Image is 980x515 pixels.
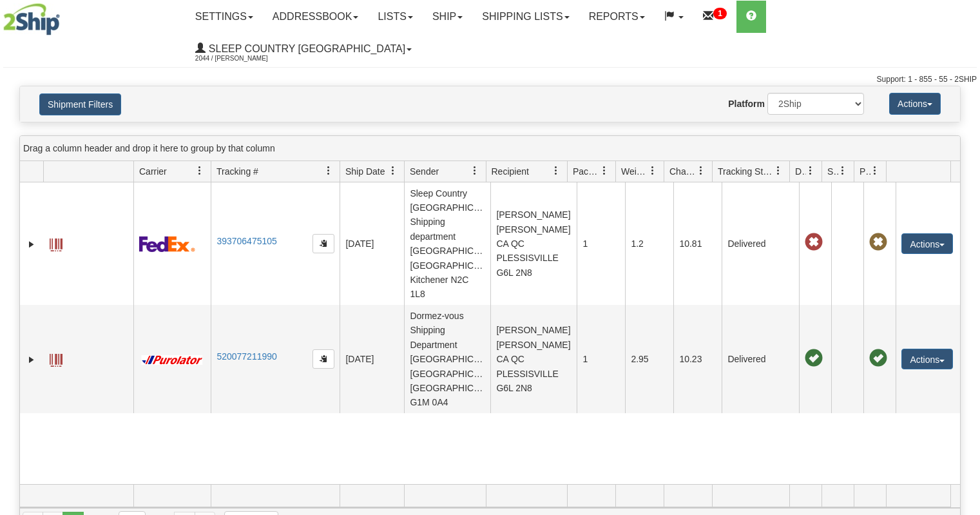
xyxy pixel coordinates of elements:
[722,305,799,413] td: Delivered
[216,351,276,362] a: 520077211990
[464,160,486,182] a: Sender filter column settings
[25,353,38,366] a: Expand
[864,160,886,182] a: Pickup Status filter column settings
[3,3,60,35] img: logo2044.jpg
[368,1,422,33] a: Lists
[216,165,258,178] span: Tracking #
[669,165,697,178] span: Charge
[573,165,600,178] span: Packages
[340,305,404,413] td: [DATE]
[263,1,369,33] a: Addressbook
[805,349,823,367] span: On time
[195,52,292,65] span: 2044 / [PERSON_NAME]
[800,160,821,182] a: Delivery Status filter column settings
[216,236,276,246] a: 393706475105
[472,1,579,33] a: Shipping lists
[25,238,38,251] a: Expand
[593,160,615,182] a: Packages filter column settings
[492,165,529,178] span: Recipient
[795,165,806,178] span: Delivery Status
[579,1,655,33] a: Reports
[625,182,673,305] td: 1.2
[490,305,577,413] td: [PERSON_NAME] [PERSON_NAME] CA QC PLESSISVILLE G6L 2N8
[805,233,823,251] span: Late
[673,182,722,305] td: 10.81
[50,233,62,253] a: Label
[139,165,167,178] span: Carrier
[577,182,625,305] td: 1
[767,160,789,182] a: Tracking Status filter column settings
[50,348,62,369] a: Label
[186,33,421,65] a: Sleep Country [GEOGRAPHIC_DATA] 2044 / [PERSON_NAME]
[860,165,870,178] span: Pickup Status
[718,165,774,178] span: Tracking Status
[950,191,979,323] iframe: chat widget
[139,355,205,365] img: 11 - Purolator
[410,165,439,178] span: Sender
[901,349,953,369] button: Actions
[901,233,953,254] button: Actions
[189,160,211,182] a: Carrier filter column settings
[312,234,334,253] button: Copy to clipboard
[345,165,385,178] span: Ship Date
[693,1,736,33] a: 1
[827,165,838,178] span: Shipment Issues
[404,182,490,305] td: Sleep Country [GEOGRAPHIC_DATA] Shipping department [GEOGRAPHIC_DATA] [GEOGRAPHIC_DATA] Kitchener...
[545,160,567,182] a: Recipient filter column settings
[728,97,765,110] label: Platform
[186,1,263,33] a: Settings
[312,349,334,369] button: Copy to clipboard
[340,182,404,305] td: [DATE]
[577,305,625,413] td: 1
[490,182,577,305] td: [PERSON_NAME] [PERSON_NAME] CA QC PLESSISVILLE G6L 2N8
[139,236,195,252] img: 2 - FedEx Express®
[722,182,799,305] td: Delivered
[673,305,722,413] td: 10.23
[621,165,648,178] span: Weight
[382,160,404,182] a: Ship Date filter column settings
[625,305,673,413] td: 2.95
[832,160,854,182] a: Shipment Issues filter column settings
[713,8,727,19] sup: 1
[642,160,664,182] a: Weight filter column settings
[404,305,490,413] td: Dormez-vous Shipping Department [GEOGRAPHIC_DATA] [GEOGRAPHIC_DATA] [GEOGRAPHIC_DATA] G1M 0A4
[206,43,405,54] span: Sleep Country [GEOGRAPHIC_DATA]
[889,93,941,115] button: Actions
[39,93,121,115] button: Shipment Filters
[318,160,340,182] a: Tracking # filter column settings
[3,74,977,85] div: Support: 1 - 855 - 55 - 2SHIP
[869,233,887,251] span: Pickup Not Assigned
[869,349,887,367] span: Pickup Successfully created
[423,1,472,33] a: Ship
[20,136,960,161] div: grid grouping header
[690,160,712,182] a: Charge filter column settings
